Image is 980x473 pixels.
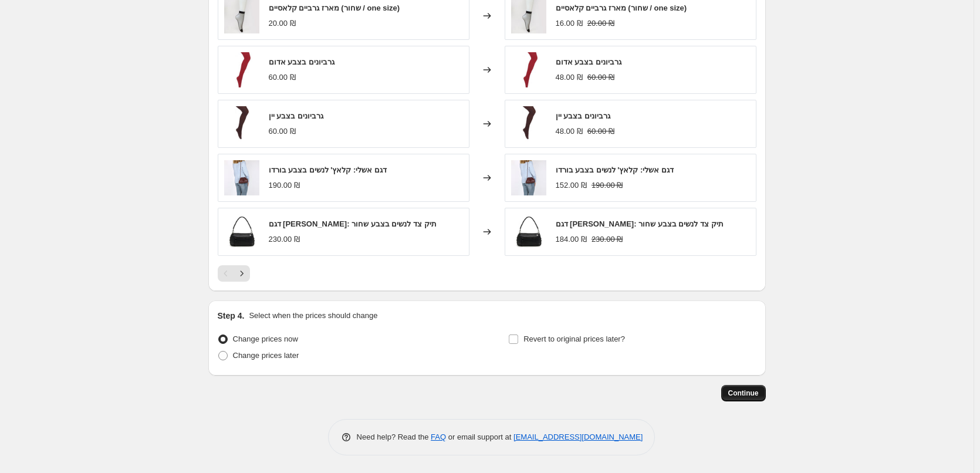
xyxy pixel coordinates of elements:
span: דגם [PERSON_NAME]: תיק צד לנשים בצבע שחור [269,219,437,228]
div: 60.00 ₪ [269,126,296,137]
span: Change prices later [233,351,299,360]
span: Revert to original prices later? [523,335,625,343]
span: גרביונים בצבע אדום [556,58,621,66]
img: 50032-7-min-scaled_80x.jpg [511,160,546,195]
span: דגם אשלי: קלאץ' לנשים בצבע בורדו [556,165,674,174]
img: 25830043_1_80x.jpg [224,52,259,87]
strike: 230.00 ₪ [592,234,623,245]
p: Select when the prices should change [249,310,377,322]
div: 48.00 ₪ [556,126,583,137]
div: 184.00 ₪ [556,234,587,245]
div: 230.00 ₪ [269,234,300,245]
span: גרביונים בצבע אדום [269,58,334,66]
nav: Pagination [218,265,250,282]
span: גרביונים בצבע יין [269,112,323,120]
span: מארז גרביים קלאסיים (שחור / one size) [269,4,400,12]
button: Next [234,265,250,282]
span: דגם [PERSON_NAME]: תיק צד לנשים בצבע שחור [556,219,724,228]
div: 60.00 ₪ [269,72,296,83]
strike: 20.00 ₪ [587,18,614,29]
button: Continue [721,385,766,401]
img: 59057_11-min_80x.jpg [511,214,546,249]
h2: Step 4. [218,310,245,322]
span: גרביונים בצבע יין [556,112,610,120]
a: FAQ [431,433,446,441]
span: Need help? Read the [357,433,431,441]
span: מארז גרביים קלאסיים (שחור / one size) [556,4,687,12]
div: 152.00 ₪ [556,180,587,191]
img: 50032-7-min-scaled_80x.jpg [224,160,259,195]
span: Continue [728,388,759,398]
img: 25830043_1_80x.jpg [511,52,546,87]
a: [EMAIL_ADDRESS][DOMAIN_NAME] [513,433,643,441]
span: or email support at [446,433,513,441]
strike: 60.00 ₪ [587,126,614,137]
img: 59057_11-min_80x.jpg [224,214,259,249]
div: 48.00 ₪ [556,72,583,83]
div: 20.00 ₪ [269,18,296,29]
div: 190.00 ₪ [269,180,300,191]
strike: 60.00 ₪ [587,72,614,83]
img: 161019-05-min_80x.jpg [511,106,546,141]
strike: 190.00 ₪ [592,180,623,191]
span: Change prices now [233,335,298,343]
div: 16.00 ₪ [556,18,583,29]
span: דגם אשלי: קלאץ' לנשים בצבע בורדו [269,165,387,174]
img: 161019-05-min_80x.jpg [224,106,259,141]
